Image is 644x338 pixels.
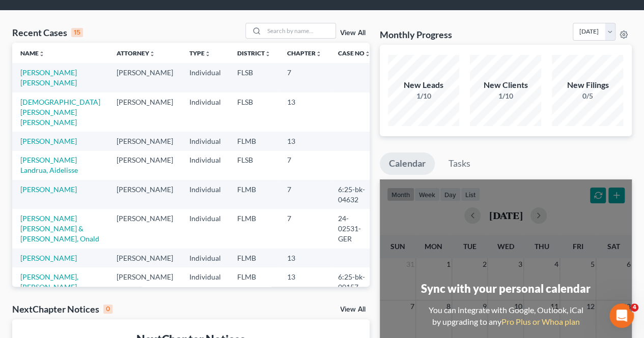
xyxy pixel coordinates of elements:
div: 15 [71,28,83,37]
a: Typeunfold_more [189,49,211,57]
div: You can integrate with Google, Outlook, iCal by upgrading to any [424,304,587,328]
span: 4 [630,303,638,312]
div: 1/10 [470,91,541,101]
div: New Leads [388,79,459,91]
div: Recent Cases [12,26,83,39]
a: [PERSON_NAME] [20,185,77,194]
h3: Monthly Progress [380,28,452,41]
td: [PERSON_NAME] [108,249,181,267]
td: FLSB [229,63,279,92]
td: Individual [181,249,229,267]
td: 13 [279,249,330,267]
td: FLMB [229,209,279,248]
a: Pro Plus or Whoa plan [501,317,579,326]
td: 7 [279,151,330,180]
div: New Clients [470,79,541,91]
a: [PERSON_NAME] [PERSON_NAME] [20,68,77,87]
td: [PERSON_NAME] [108,63,181,92]
td: 7 [279,209,330,248]
div: NextChapter Notices [12,303,113,315]
a: Districtunfold_more [237,49,271,57]
td: [PERSON_NAME] [108,93,181,132]
td: Individual [181,151,229,180]
td: Individual [181,93,229,132]
a: Tasks [439,152,480,175]
td: 24-02531-GER [330,209,379,248]
i: unfold_more [205,51,211,57]
td: [PERSON_NAME] [108,151,181,180]
td: [PERSON_NAME] [108,132,181,150]
td: 6:25-bk-04632 [330,180,379,209]
div: 1/10 [388,91,459,101]
iframe: Intercom live chat [609,303,634,328]
a: View All [340,306,366,313]
td: Individual [181,209,229,248]
a: [DEMOGRAPHIC_DATA][PERSON_NAME] [PERSON_NAME] [20,98,100,127]
input: Search by name... [264,23,335,38]
i: unfold_more [316,51,322,57]
a: Case Nounfold_more [338,49,371,57]
a: [PERSON_NAME] Landrua, Aidelisse [20,156,78,174]
td: Individual [181,267,229,306]
td: [PERSON_NAME] [108,180,181,209]
td: 13 [279,132,330,150]
td: Individual [181,63,229,92]
td: 6:25-bk-00157-TPG [330,267,379,306]
td: FLSB [229,151,279,180]
div: Sync with your personal calendar [421,281,591,296]
a: Calendar [380,152,435,175]
td: 7 [279,63,330,92]
div: New Filings [552,79,623,91]
a: [PERSON_NAME] [20,137,77,145]
td: FLMB [229,267,279,306]
td: FLMB [229,249,279,267]
td: FLMB [229,180,279,209]
div: 0 [103,304,113,314]
a: [PERSON_NAME] [20,254,77,262]
td: Individual [181,132,229,150]
td: [PERSON_NAME] [108,209,181,248]
a: [PERSON_NAME] [PERSON_NAME] & [PERSON_NAME], Onald [20,214,99,243]
td: FLSB [229,93,279,132]
td: [PERSON_NAME] [108,267,181,306]
i: unfold_more [149,51,155,57]
a: Nameunfold_more [20,49,45,57]
i: unfold_more [265,51,271,57]
td: 13 [279,267,330,306]
a: [PERSON_NAME], [PERSON_NAME] [20,272,78,291]
a: Attorneyunfold_more [117,49,155,57]
i: unfold_more [365,51,371,57]
td: FLMB [229,132,279,150]
a: View All [340,29,366,37]
td: 7 [279,180,330,209]
a: Chapterunfold_more [287,49,322,57]
td: 13 [279,93,330,132]
td: Individual [181,180,229,209]
i: unfold_more [39,51,45,57]
div: 0/5 [552,91,623,101]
